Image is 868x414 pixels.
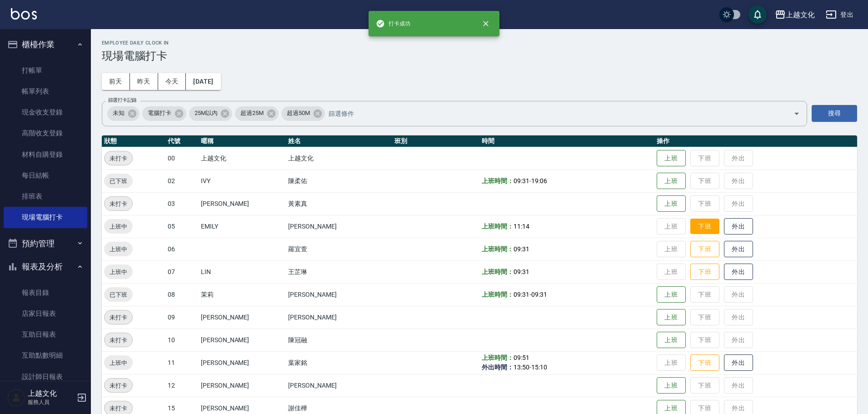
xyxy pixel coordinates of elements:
span: 09:31 [531,291,547,298]
th: 狀態 [102,135,165,147]
span: 上班中 [104,244,133,254]
td: - [479,170,654,192]
td: 12 [165,374,199,397]
span: 11:14 [514,223,529,230]
div: 上越文化 [786,9,815,20]
td: [PERSON_NAME] [199,329,286,351]
td: 羅宜萱 [286,238,392,260]
button: 搜尋 [812,105,857,122]
button: 上班 [657,173,686,190]
b: 上班時間： [482,245,514,253]
b: 上班時間： [482,177,514,185]
td: 10 [165,329,199,351]
td: - [479,283,654,306]
div: 電腦打卡 [142,106,186,121]
span: 未打卡 [105,404,132,413]
button: 外出 [724,218,753,235]
div: 未知 [107,106,140,121]
h3: 現場電腦打卡 [102,50,857,62]
td: LIN [199,260,286,283]
span: 已下班 [104,290,133,299]
td: 葉家銘 [286,351,392,374]
a: 店家日報表 [4,303,87,324]
span: 09:51 [514,354,529,361]
img: Logo [11,8,37,20]
a: 現場電腦打卡 [4,207,87,228]
td: [PERSON_NAME] [286,374,392,397]
b: 上班時間： [482,268,514,275]
button: 昨天 [130,73,158,90]
button: 上越文化 [771,5,818,24]
img: Person [7,389,25,407]
td: 03 [165,192,199,215]
td: [PERSON_NAME] [199,192,286,215]
input: 篩選條件 [326,105,778,121]
td: 茉莉 [199,283,286,306]
span: 未打卡 [105,335,132,345]
td: [PERSON_NAME] [286,283,392,306]
button: 櫃檯作業 [4,33,87,56]
td: [PERSON_NAME] [199,374,286,397]
div: 25M以內 [189,106,233,121]
a: 設計師日報表 [4,366,87,387]
td: 07 [165,260,199,283]
button: 上班 [657,332,686,349]
td: [PERSON_NAME] [199,351,286,374]
span: 15:10 [531,364,547,371]
a: 高階收支登錄 [4,123,87,144]
button: 上班 [657,150,686,167]
a: 排班表 [4,186,87,207]
button: 外出 [724,241,753,258]
h2: Employee Daily Clock In [102,40,857,46]
button: 登出 [822,6,857,23]
button: 下班 [690,219,719,234]
th: 代號 [165,135,199,147]
span: 上班中 [104,267,133,277]
a: 報表目錄 [4,282,87,303]
th: 時間 [479,135,654,147]
button: 前天 [102,73,130,90]
p: 服務人員 [28,398,74,406]
span: 13:50 [514,364,529,371]
button: 下班 [690,241,719,258]
b: 上班時間： [482,291,514,298]
span: 09:31 [514,291,529,298]
span: 未打卡 [105,313,132,322]
button: save [748,5,767,24]
button: 報表及分析 [4,255,87,279]
label: 篩選打卡記錄 [108,97,137,104]
th: 操作 [654,135,857,147]
b: 上班時間： [482,354,514,361]
button: close [476,14,496,34]
a: 互助點數明細 [4,345,87,366]
button: 上班 [657,377,686,394]
td: 陳冠融 [286,329,392,351]
span: 超過25M [235,109,269,118]
td: 上越文化 [199,147,286,170]
td: [PERSON_NAME] [199,306,286,329]
button: 今天 [158,73,186,90]
td: 11 [165,351,199,374]
button: 上班 [657,309,686,326]
td: 08 [165,283,199,306]
a: 帳單列表 [4,81,87,102]
button: 下班 [690,264,719,280]
td: 黃素真 [286,192,392,215]
a: 現金收支登錄 [4,102,87,123]
td: EMILY [199,215,286,238]
button: [DATE] [186,73,220,90]
td: 05 [165,215,199,238]
span: 未知 [107,109,130,118]
td: 王芷琳 [286,260,392,283]
td: 陳柔佑 [286,170,392,192]
td: [PERSON_NAME] [286,306,392,329]
td: [PERSON_NAME] [286,215,392,238]
td: 09 [165,306,199,329]
span: 上班中 [104,358,133,368]
button: 上班 [657,195,686,212]
button: 外出 [724,354,753,371]
button: 下班 [690,354,719,371]
button: 上班 [657,286,686,303]
td: 上越文化 [286,147,392,170]
span: 09:31 [514,177,529,185]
